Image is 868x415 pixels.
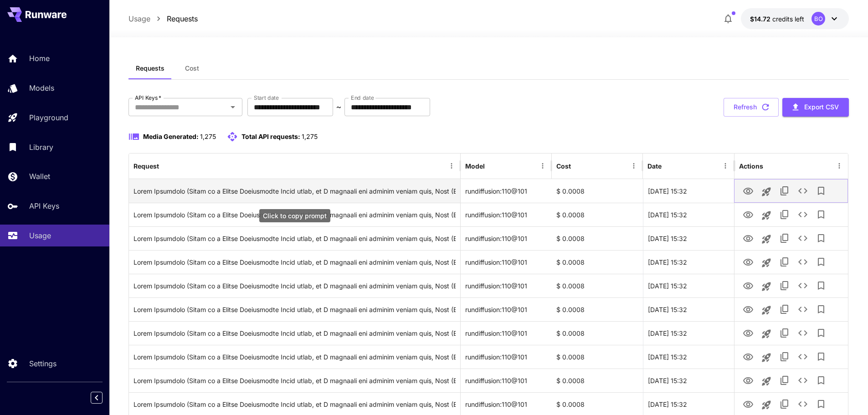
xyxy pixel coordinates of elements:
div: $ 0.0008 [552,179,643,203]
button: Menu [833,159,846,172]
div: $ 0.0008 [552,345,643,369]
div: 02 Oct, 2025 15:32 [643,250,734,274]
div: $ 0.0008 [552,369,643,392]
button: Launch in playground [757,396,776,414]
div: Click to copy prompt [134,251,456,274]
button: Add to library [812,182,830,200]
div: 02 Oct, 2025 15:32 [643,226,734,250]
button: See details [794,229,812,247]
button: See details [794,348,812,366]
button: See details [794,182,812,200]
button: See details [794,277,812,295]
div: $ 0.0008 [552,321,643,345]
p: API Keys [29,200,59,211]
div: Click to copy prompt [134,322,456,345]
div: BO [812,12,825,26]
button: Launch in playground [757,372,776,390]
label: API Keys [135,94,161,102]
div: $ 0.0008 [552,250,643,274]
span: 1,275 [200,133,216,140]
button: Add to library [812,395,830,413]
button: View [739,229,757,247]
button: Add to library [812,229,830,247]
a: Usage [128,13,150,24]
div: $ 0.0008 [552,297,643,321]
span: Cost [185,64,199,72]
button: Export CSV [782,98,849,117]
button: Copy TaskUUID [776,182,794,200]
div: Collapse sidebar [98,389,109,406]
div: rundiffusion:110@101 [461,274,552,297]
button: View [739,276,757,295]
button: Add to library [812,324,830,342]
p: Home [29,53,50,64]
div: 02 Oct, 2025 15:32 [643,345,734,369]
button: View [739,205,757,224]
p: Library [29,142,53,153]
button: View [739,300,757,318]
div: Click to copy prompt [259,209,330,222]
div: 02 Oct, 2025 15:32 [643,321,734,345]
button: Copy TaskUUID [776,324,794,342]
button: Add to library [812,371,830,389]
div: 02 Oct, 2025 15:32 [643,274,734,297]
button: Add to library [812,205,830,224]
button: Menu [536,159,549,172]
p: Wallet [29,171,50,182]
button: Copy TaskUUID [776,371,794,389]
button: See details [794,371,812,389]
div: 02 Oct, 2025 15:32 [643,179,734,203]
span: $14.72 [750,15,772,23]
button: Launch in playground [757,348,776,367]
div: Cost [556,162,571,170]
div: Click to copy prompt [134,369,456,392]
p: ~ [336,102,341,113]
div: Click to copy prompt [134,179,456,203]
div: Click to copy prompt [134,274,456,297]
button: Add to library [812,348,830,366]
div: rundiffusion:110@101 [461,250,552,274]
button: Launch in playground [757,254,776,272]
button: Copy TaskUUID [776,395,794,413]
button: $14.72181BO [741,8,849,29]
p: Playground [29,112,68,123]
button: Refresh [724,98,779,117]
button: View [739,371,757,389]
span: Requests [136,64,164,72]
button: Sort [663,159,675,172]
div: Click to copy prompt [134,227,456,250]
button: View [739,347,757,366]
button: Launch in playground [757,301,776,319]
p: Requests [167,13,198,24]
div: rundiffusion:110@101 [461,297,552,321]
div: $ 0.0008 [552,226,643,250]
button: Copy TaskUUID [776,253,794,271]
button: Copy TaskUUID [776,300,794,318]
div: rundiffusion:110@101 [461,179,552,203]
button: Copy TaskUUID [776,229,794,247]
button: Launch in playground [757,325,776,343]
p: Models [29,82,54,93]
button: Sort [160,159,173,172]
button: Copy TaskUUID [776,205,794,224]
button: Launch in playground [757,230,776,248]
button: See details [794,324,812,342]
button: Menu [627,159,640,172]
button: View [739,252,757,271]
button: See details [794,395,812,413]
div: 02 Oct, 2025 15:32 [643,203,734,226]
button: Sort [486,159,498,172]
div: rundiffusion:110@101 [461,321,552,345]
div: 02 Oct, 2025 15:32 [643,369,734,392]
button: View [739,323,757,342]
div: $14.72181 [750,14,804,24]
button: Copy TaskUUID [776,277,794,295]
div: Actions [739,162,763,170]
div: Request [134,162,159,170]
span: 1,275 [302,133,318,140]
div: rundiffusion:110@101 [461,369,552,392]
span: Total API requests: [241,133,300,140]
button: Menu [719,159,732,172]
button: Add to library [812,277,830,295]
